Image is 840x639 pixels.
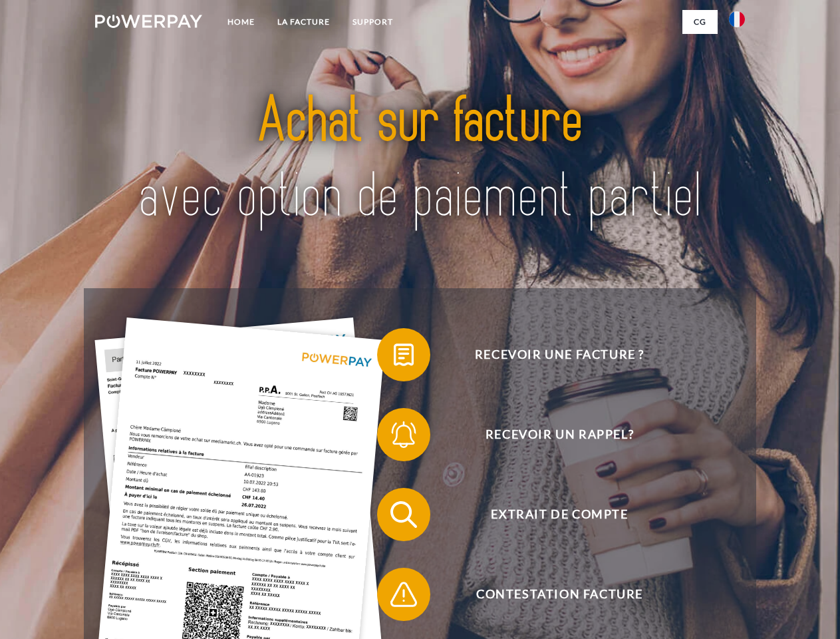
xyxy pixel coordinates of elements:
button: Extrait de compte [377,488,723,541]
span: Extrait de compte [396,488,722,541]
a: CG [682,10,718,34]
img: qb_bill.svg [387,338,420,371]
button: Recevoir une facture ? [377,328,723,381]
img: fr [729,11,745,27]
span: Recevoir un rappel? [396,408,722,461]
a: Support [341,10,404,34]
img: qb_search.svg [387,498,420,531]
span: Recevoir une facture ? [396,328,722,381]
img: qb_bell.svg [387,418,420,451]
a: LA FACTURE [266,10,341,34]
img: qb_warning.svg [387,578,420,611]
button: Recevoir un rappel? [377,408,723,461]
button: Contestation Facture [377,568,723,621]
img: logo-powerpay-white.svg [95,15,202,28]
a: Home [216,10,266,34]
img: title-powerpay_fr.svg [127,64,713,255]
span: Contestation Facture [396,568,722,621]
